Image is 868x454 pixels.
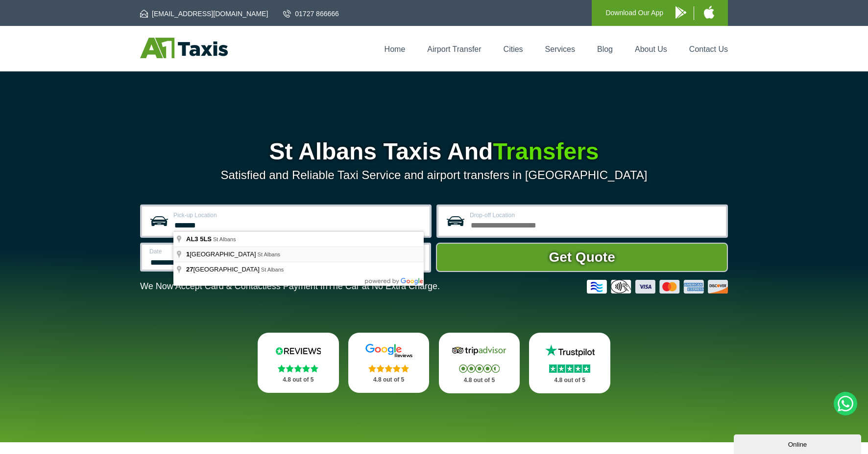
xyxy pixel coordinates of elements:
[149,249,275,254] label: Date
[173,212,424,218] label: Pick-up Location
[540,374,600,386] p: 4.8 out of 5
[278,364,318,372] img: Stars
[704,6,714,19] img: A1 Taxis iPhone App
[258,333,339,393] a: Reviews.io Stars 4.8 out of 5
[470,212,720,218] label: Drop-off Location
[140,140,728,163] h1: St Albans Taxis And
[540,343,599,358] img: Trustpilot
[385,45,406,53] a: Home
[450,374,509,386] p: 4.8 out of 5
[186,266,261,273] span: [GEOGRAPHIC_DATA]
[186,250,258,258] span: [GEOGRAPHIC_DATA]
[186,266,193,273] span: 27
[186,250,190,258] span: 1
[140,281,440,292] p: We Now Accept Card & Contactless Payment In
[549,364,590,373] img: Stars
[436,243,728,272] button: Get Quote
[268,374,328,386] p: 4.8 out of 5
[529,333,610,393] a: Trustpilot Stars 4.8 out of 5
[269,343,328,358] img: Reviews.io
[635,45,667,53] a: About Us
[368,364,409,372] img: Stars
[359,374,419,386] p: 4.8 out of 5
[328,281,440,291] span: The Car at No Extra Charge.
[545,45,575,53] a: Services
[439,333,520,393] a: Tripadvisor Stars 4.8 out of 5
[734,432,863,454] iframe: chat widget
[504,45,523,53] a: Cities
[348,333,430,393] a: Google Stars 4.8 out of 5
[140,168,728,182] p: Satisfied and Reliable Taxi Service and airport transfers in [GEOGRAPHIC_DATA]
[597,45,613,53] a: Blog
[283,9,339,19] a: 01727 866666
[459,364,500,373] img: Stars
[450,343,508,358] img: Tripadvisor
[605,7,663,19] p: Download Our App
[213,236,236,242] span: St Albans
[186,235,212,243] span: AL3 5LS
[140,9,268,19] a: [EMAIL_ADDRESS][DOMAIN_NAME]
[427,45,481,53] a: Airport Transfer
[675,6,686,19] img: A1 Taxis Android App
[360,343,418,358] img: Google
[258,251,280,257] span: St Albans
[587,280,728,294] img: Credit And Debit Cards
[140,38,228,58] img: A1 Taxis St Albans LTD
[261,267,284,272] span: St Albans
[689,45,728,53] a: Contact Us
[493,138,599,164] span: Transfers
